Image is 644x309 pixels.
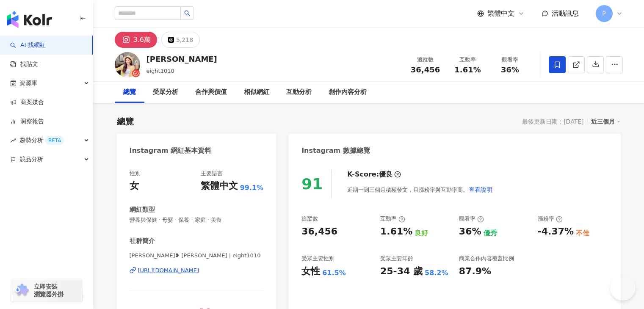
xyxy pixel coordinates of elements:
[552,9,579,17] span: 活動訊息
[176,34,193,46] div: 5,218
[34,283,64,298] span: 立即安裝 瀏覽器外掛
[19,74,37,93] span: 資源庫
[201,179,238,193] div: 繁體中文
[123,87,136,97] div: 總覽
[161,32,200,48] button: 5,218
[201,170,223,177] div: 主要語言
[10,60,38,69] a: 找貼文
[301,175,323,193] div: 91
[538,225,574,238] div: -4.37%
[117,116,134,127] div: 總覽
[409,55,442,64] div: 追蹤數
[19,131,64,150] span: 趨勢分析
[130,179,139,193] div: 女
[133,34,151,46] div: 3.6萬
[286,87,312,97] div: 互動分析
[10,138,16,143] span: rise
[591,116,621,127] div: 近三個月
[301,215,318,223] div: 追蹤數
[10,41,46,50] a: searchAI 找網紅
[484,229,497,238] div: 優秀
[7,11,52,28] img: logo
[459,215,484,223] div: 觀看率
[130,146,212,155] div: Instagram 網紅基本資料
[415,229,428,238] div: 良好
[379,170,392,179] div: 優良
[411,65,440,74] span: 36,456
[610,275,636,301] iframe: Help Scout Beacon - Open
[452,55,484,64] div: 互動率
[19,150,43,169] span: 競品分析
[130,252,264,259] span: [PERSON_NAME]❥ [PERSON_NAME] | eight1010
[329,87,367,97] div: 創作內容分析
[301,225,337,238] div: 36,456
[380,265,423,278] div: 25-34 歲
[115,52,140,77] img: KOL Avatar
[380,255,413,262] div: 受眾主要年齡
[130,267,264,274] a: [URL][DOMAIN_NAME]
[130,170,141,177] div: 性別
[522,118,583,125] div: 最後更新日期：[DATE]
[380,225,412,238] div: 1.61%
[494,55,526,64] div: 觀看率
[195,87,227,97] div: 合作與價值
[602,9,605,18] span: P
[45,136,64,145] div: BETA
[322,268,346,278] div: 61.5%
[301,146,370,155] div: Instagram 數據總覽
[501,66,519,74] span: 36%
[138,267,199,274] div: [URL][DOMAIN_NAME]
[130,216,264,224] span: 營養與保健 · 母嬰 · 保養 · 家庭 · 美食
[538,215,563,223] div: 漲粉率
[301,265,320,278] div: 女性
[454,66,481,74] span: 1.61%
[576,229,589,238] div: 不佳
[11,279,82,302] a: chrome extension立即安裝 瀏覽器外掛
[468,181,493,198] button: 查看說明
[459,225,481,238] div: 36%
[459,255,514,262] div: 商業合作內容覆蓋比例
[184,10,190,16] span: search
[10,98,44,107] a: 商案媒合
[459,265,491,278] div: 87.9%
[130,237,155,246] div: 社群簡介
[380,215,405,223] div: 互動率
[130,205,155,214] div: 網紅類型
[301,255,334,262] div: 受眾主要性別
[425,268,448,278] div: 58.2%
[115,32,157,48] button: 3.6萬
[347,181,493,198] div: 近期一到三個月積極發文，且漲粉率與互動率高。
[244,87,269,97] div: 相似網紅
[347,170,401,179] div: K-Score :
[10,117,44,126] a: 洞察報告
[240,183,264,193] span: 99.1%
[146,68,174,74] span: eight1010
[487,9,514,18] span: 繁體中文
[153,87,178,97] div: 受眾分析
[146,54,217,64] div: [PERSON_NAME]
[469,186,492,193] span: 查看說明
[14,284,30,297] img: chrome extension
